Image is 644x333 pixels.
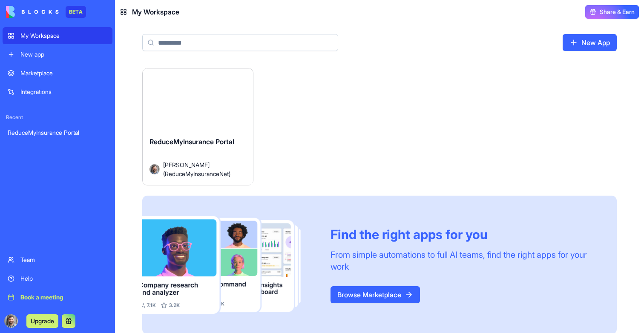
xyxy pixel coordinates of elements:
[3,251,112,268] a: Team
[20,50,107,59] div: New app
[6,6,86,18] a: BETA
[3,27,112,44] a: My Workspace
[20,293,107,302] div: Book a meeting
[331,249,596,273] div: From simple automations to full AI teams, find the right apps for your work
[3,114,112,121] span: Recent
[149,137,234,146] span: ReduceMyInsurance Portal
[149,164,160,174] img: Avatar
[3,124,112,141] a: ReduceMyInsurance Portal
[20,69,107,77] div: Marketplace
[142,68,253,185] a: ReduceMyInsurance PortalAvatar[PERSON_NAME] (ReduceMyInsuranceNet)
[26,314,58,328] button: Upgrade
[20,274,107,283] div: Help
[4,314,18,328] img: ACg8ocJoPC7SH_gfXgNDz3I-JZeISJuOhlM4ADygRIMy2P57eN7mHXwemA=s96-c
[331,227,596,242] div: Find the right apps for you
[132,7,179,17] span: My Workspace
[3,83,112,100] a: Integrations
[331,286,420,303] a: Browse Marketplace
[563,34,617,51] a: New App
[66,6,86,18] div: BETA
[8,128,107,137] div: ReduceMyInsurance Portal
[3,289,112,306] a: Book a meeting
[6,6,59,18] img: logo
[26,316,58,325] a: Upgrade
[20,31,107,40] div: My Workspace
[20,256,107,264] div: Team
[585,5,639,19] button: Share & Earn
[20,88,107,96] div: Integrations
[3,270,112,287] a: Help
[3,46,112,63] a: New app
[163,160,246,178] span: [PERSON_NAME] (ReduceMyInsuranceNet)
[3,65,112,82] a: Marketplace
[600,8,635,16] span: Share & Earn
[142,216,317,314] img: Frame_181_egmpey.png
